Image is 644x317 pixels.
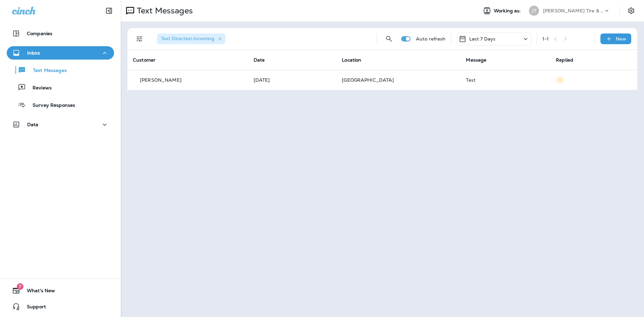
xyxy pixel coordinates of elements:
[7,98,114,112] button: Survey Responses
[140,77,181,83] p: [PERSON_NAME]
[543,8,603,13] p: [PERSON_NAME] Tire & Auto
[466,57,486,63] span: Message
[27,31,52,36] p: Companies
[26,102,75,109] p: Survey Responses
[342,77,394,83] span: [GEOGRAPHIC_DATA]
[542,36,549,42] div: 1 - 1
[20,304,46,312] span: Support
[26,68,67,74] p: Text Messages
[7,63,114,77] button: Text Messages
[27,122,39,127] p: Data
[133,57,156,63] span: Customer
[17,283,23,290] span: 7
[616,36,626,42] p: New
[157,33,225,44] div: Text Direction:Incoming
[7,118,114,131] button: Data
[7,80,114,94] button: Reviews
[416,36,446,42] p: Auto refresh
[529,6,539,16] div: JT
[26,85,52,91] p: Reviews
[7,300,114,313] button: Support
[27,50,40,56] p: Inbox
[254,77,331,83] p: Sep 22, 2025 01:43 PM
[20,288,55,296] span: What's New
[7,284,114,297] button: 7What's New
[625,5,637,17] button: Settings
[556,57,573,63] span: Replied
[494,8,522,14] span: Working as:
[7,46,114,60] button: Inbox
[133,32,146,46] button: Filters
[100,4,118,17] button: Collapse Sidebar
[382,32,396,46] button: Search Messages
[7,27,114,40] button: Companies
[161,35,214,42] span: Text Direction : Incoming
[466,77,545,83] div: Test
[469,36,496,42] p: Last 7 Days
[342,57,361,63] span: Location
[254,57,265,63] span: Date
[134,6,193,16] p: Text Messages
